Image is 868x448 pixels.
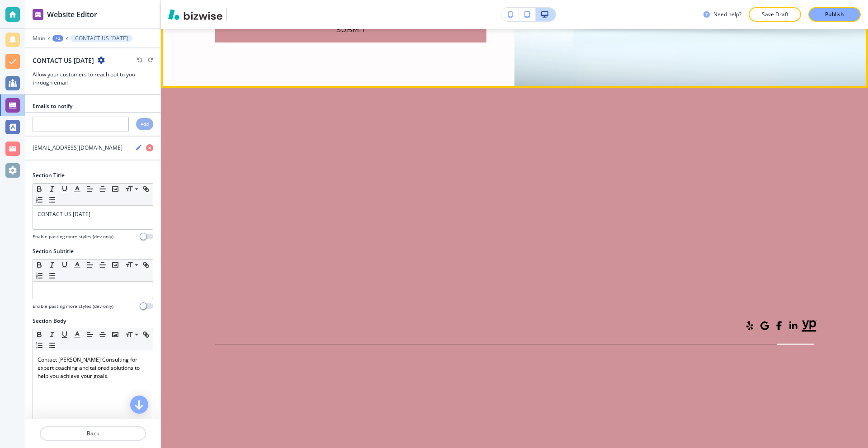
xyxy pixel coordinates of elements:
h3: Need help? [713,10,741,19]
img: Your Logo [231,8,255,21]
button: [EMAIL_ADDRESS][DOMAIN_NAME] [25,137,160,160]
h4: Add [141,121,149,127]
button: Publish [808,7,861,22]
h4: Enable pasting more styles (dev only) [33,303,113,310]
h2: CONTACT US [DATE] [33,56,94,65]
h4: [EMAIL_ADDRESS][DOMAIN_NAME] [33,144,123,152]
button: Back [40,426,146,441]
h2: Section Title [33,171,65,179]
button: Main [33,35,45,42]
p: Publish [825,10,844,19]
button: Save Draft [749,7,801,22]
p: Back [41,429,145,438]
button: Submit [215,17,486,42]
span: CONTACT US [DATE] [38,210,90,218]
h2: Section Subtitle [33,247,74,255]
p: Contact [PERSON_NAME] Consulting for expert coaching and tailored solutions to help you achieve y... [38,356,148,380]
h2: Section Body [33,317,66,325]
h4: Enable pasting more styles (dev only) [33,233,113,240]
img: Bizwise Logo [168,9,222,20]
p: CONTACT US [DATE] [75,35,128,42]
img: editor icon [33,9,43,20]
h3: Allow your customers to reach out to you through email [33,71,153,87]
h2: Website Editor [47,9,97,20]
button: CONTACT US [DATE] [71,35,132,42]
p: Save Draft [760,10,789,19]
h2: Emails to notify [33,102,72,110]
button: +2 [52,35,63,42]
